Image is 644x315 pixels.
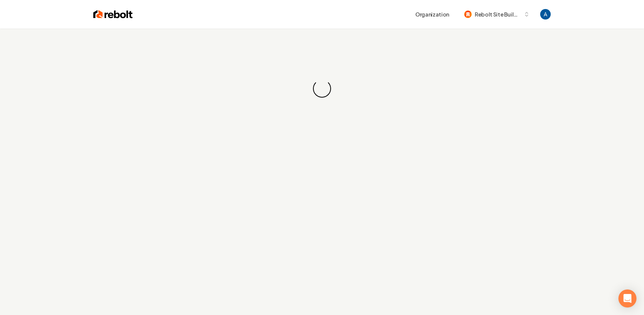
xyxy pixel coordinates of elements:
button: Open user button [540,9,551,20]
span: Rebolt Site Builder [475,11,521,18]
div: Open Intercom Messenger [618,289,636,307]
button: Organization [411,8,454,21]
div: Loading [311,77,333,100]
img: Rebolt Logo [93,9,133,20]
img: Andrew Magana [540,9,551,20]
img: Rebolt Site Builder [464,11,472,18]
